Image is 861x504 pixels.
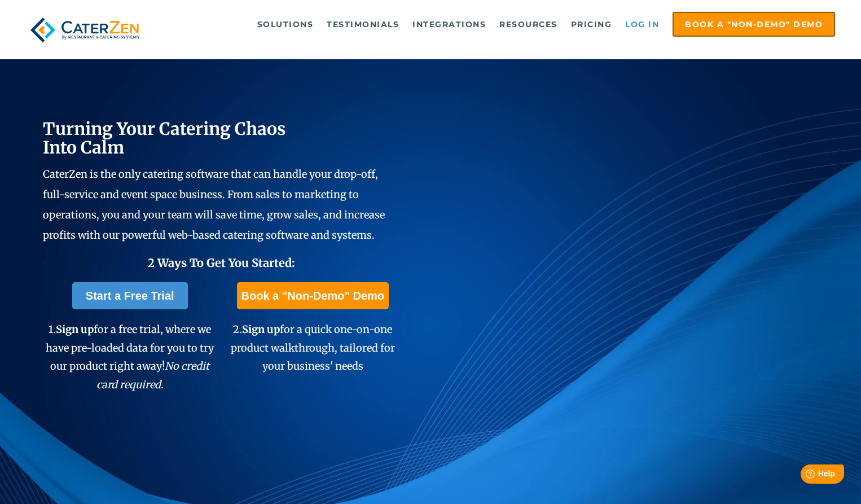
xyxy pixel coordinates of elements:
[321,13,405,36] a: Testimonials
[56,323,94,336] span: Sign up
[46,323,214,391] span: 1. for a free trial, where we have pre-loaded data for you to try our product right away!
[237,282,389,309] a: Book a "Non-Demo" Demo
[148,256,295,270] span: 2 Ways To Get You Started:
[43,118,286,158] span: Turning Your Catering Chaos Into Calm
[231,323,395,372] span: 2. for a quick one-on-one product walkthrough, tailored for your business' needs
[494,13,563,36] a: Resources
[252,13,319,36] a: Solutions
[620,13,665,36] a: Log in
[407,13,491,36] a: Integrations
[96,360,210,391] em: No credit card required.
[72,282,188,309] a: Start a Free Trial
[761,460,849,492] iframe: Help widget launcher
[673,12,835,37] a: Book a "Non-Demo" Demo
[565,13,618,36] a: Pricing
[164,12,835,37] div: Navigation Menu
[242,323,280,336] span: Sign up
[43,168,385,242] span: CaterZen is the only catering software that can handle your drop-off, full-service and event spac...
[26,12,143,48] img: caterzen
